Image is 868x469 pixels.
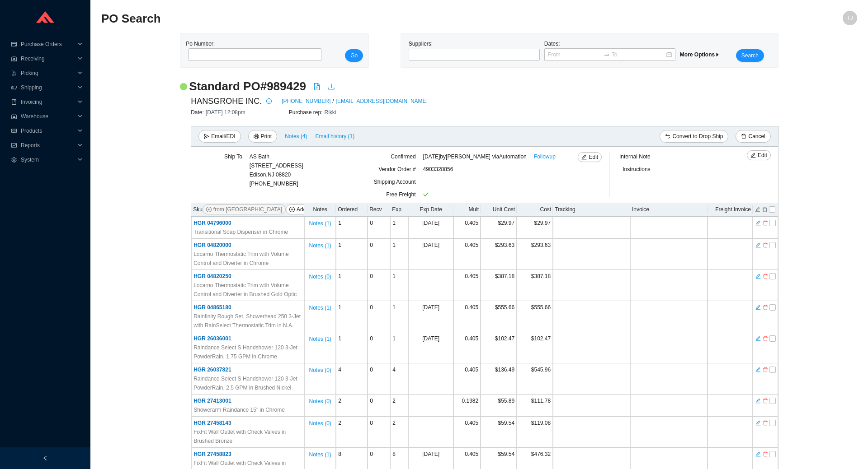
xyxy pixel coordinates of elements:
[680,51,720,58] span: More Options
[336,97,428,106] a: [EMAIL_ADDRESS][DOMAIN_NAME]
[517,417,553,448] td: $119.08
[612,50,665,59] input: To
[304,203,336,217] th: Notes
[289,207,295,213] span: plus-circle
[762,450,769,456] button: delete
[619,153,651,160] span: Internal Note
[285,132,307,141] span: Notes ( 4 )
[193,420,231,426] span: HGR 27458143
[390,239,408,270] td: 1
[755,335,761,342] span: edit
[21,124,75,138] span: Products
[250,152,303,179] div: AS Bath [STREET_ADDRESS] Edison , NJ 08820
[379,166,416,172] span: Vendor Order #
[203,204,286,214] button: plus-circlefrom [GEOGRAPHIC_DATA]
[193,242,231,248] span: HGR 04820000
[284,131,307,138] button: Notes (4)
[336,417,368,448] td: 2
[708,203,753,217] th: Freight Invoice
[755,366,761,372] button: edit
[374,179,416,185] span: Shipping Account
[328,83,335,90] span: download
[390,270,408,301] td: 1
[755,367,761,373] span: edit
[193,204,302,214] div: Sku
[368,363,390,395] td: 0
[672,132,723,141] span: Convert to Drop Ship
[368,332,390,363] td: 0
[101,11,668,27] h2: PO Search
[481,363,517,395] td: $136.49
[481,395,517,417] td: $55.89
[755,205,761,212] button: edit
[589,153,598,162] span: Edit
[748,132,765,141] span: Cancel
[762,334,769,341] button: delete
[193,343,302,361] span: Raindance Select S Handshower 120 3-Jet PowderRain, 1.75 GPM in Chrome
[224,153,242,160] span: Ship To
[660,130,728,143] button: swapConvert to Drop Ship
[368,301,390,332] td: 0
[763,242,768,248] span: delete
[289,109,325,116] span: Purchase rep:
[408,332,453,363] td: [DATE]
[336,203,368,217] th: Ordered
[408,301,453,332] td: [DATE]
[315,130,355,143] button: Email history (1)
[578,152,602,162] button: editEdit
[193,427,302,446] span: FixFit Wall Outlet with Check Valves in Brushed Bronze
[248,130,278,143] button: printerPrint
[368,395,390,417] td: 0
[345,49,363,62] button: Go
[481,332,517,363] td: $102.47
[762,241,769,247] button: delete
[286,204,325,214] button: plus-circleAdd Items
[313,83,321,92] a: file-pdf
[308,218,331,225] button: Notes (1)
[186,39,319,62] div: Po Number:
[517,363,553,395] td: $545.96
[481,203,517,217] th: Unit Cost
[542,39,678,62] div: Dates:
[11,42,17,47] span: credit-card
[453,203,481,217] th: Mult
[193,335,231,342] span: HGR 26036001
[309,303,331,312] span: Notes ( 1 )
[553,203,630,217] th: Tracking
[282,97,330,106] a: [PHONE_NUMBER]
[581,154,587,161] span: edit
[309,450,331,459] span: Notes ( 1 )
[453,239,481,270] td: 0.405
[517,270,553,301] td: $387.18
[390,203,408,217] th: Exp
[191,94,262,108] span: HANSGROHE INC.
[736,130,770,143] button: deleteCancel
[336,239,368,270] td: 1
[762,205,768,212] button: delete
[406,39,542,62] div: Suppliers:
[453,332,481,363] td: 0.405
[193,451,231,457] span: HGR 27458823
[517,239,553,270] td: $293.63
[368,417,390,448] td: 0
[308,272,331,278] button: Notes (0)
[206,109,245,116] span: [DATE] 12:08pm
[762,366,769,372] button: delete
[517,217,553,239] td: $29.97
[193,312,302,330] span: Rainfinity Rough Set, Showerhead 250 3-Jet with RainSelect Thermostatic Trim in N.A.
[308,241,331,247] button: Notes (1)
[21,51,75,66] span: Receiving
[11,128,17,134] span: read
[763,398,768,404] span: delete
[336,332,368,363] td: 1
[408,217,453,239] td: [DATE]
[741,51,759,60] span: Search
[481,270,517,301] td: $387.18
[193,281,302,299] span: Locarno Thermostatic Trim with Volume Control and Diverter in Brushed Gold Optic
[755,219,761,225] button: edit
[11,157,17,163] span: setting
[308,450,331,456] button: Notes (1)
[308,334,331,340] button: Notes (1)
[453,217,481,239] td: 0.405
[665,134,670,140] span: swap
